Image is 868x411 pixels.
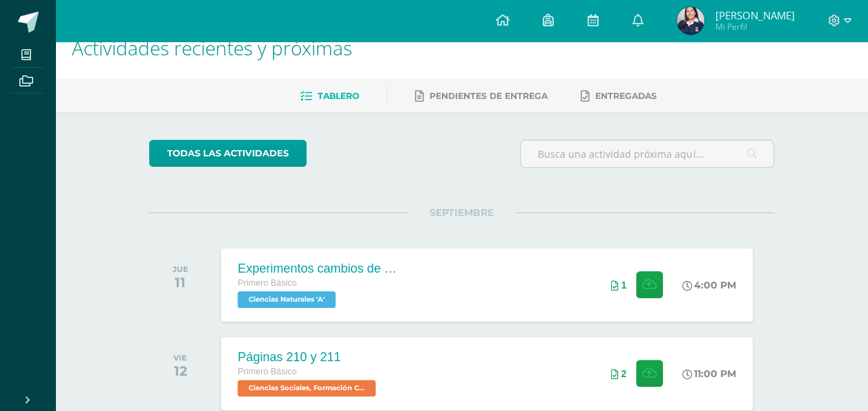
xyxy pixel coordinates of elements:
span: Pendientes de entrega [430,91,548,101]
div: Archivos entregados [610,280,626,291]
div: JUE [173,264,189,274]
img: c1a9de5de21c7acfc714423c9065ae1d.png [677,7,704,35]
div: Páginas 210 y 211 [238,350,379,365]
div: 11:00 PM [682,367,736,380]
span: Entregadas [595,91,657,101]
div: Archivos entregados [610,368,626,379]
div: VIE [173,353,187,363]
a: Tablero [300,85,359,107]
a: todas las Actividades [149,140,307,167]
div: Experimentos cambios de estado de la materia [238,262,403,276]
span: 1 [621,280,626,291]
a: Entregadas [581,85,657,107]
div: 4:00 PM [682,279,736,291]
span: SEPTIEMBRE [407,206,516,219]
input: Busca una actividad próxima aquí... [521,140,773,167]
div: 11 [173,274,189,291]
span: 2 [621,368,626,379]
span: [PERSON_NAME] [715,8,794,22]
div: 12 [173,363,187,379]
span: Mi Perfil [715,21,794,33]
span: Ciencias Naturales 'A' [238,291,336,308]
span: Ciencias Sociales, Formación Ciudadana e Interculturalidad 'A' [238,380,376,396]
a: Pendientes de entrega [415,85,548,107]
span: Primero Básico [238,367,296,376]
span: Primero Básico [238,278,296,288]
span: Actividades recientes y próximas [72,35,352,61]
span: Tablero [318,91,359,101]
